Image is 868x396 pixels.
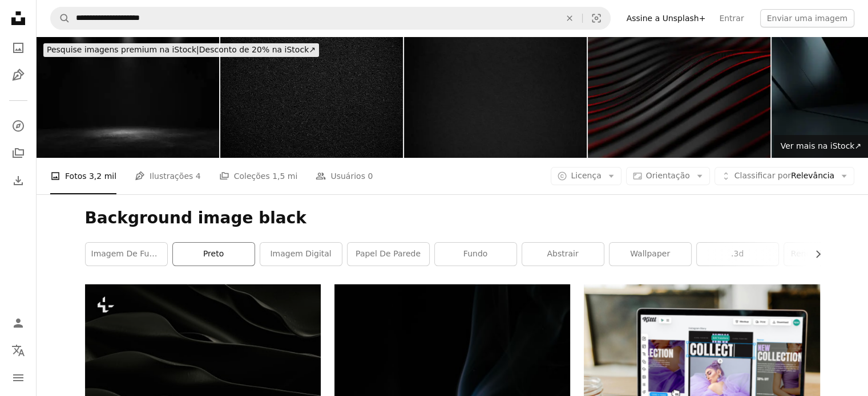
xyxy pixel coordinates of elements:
[272,170,297,182] span: 1,5 mi
[620,9,713,27] a: Assine a Unsplash+
[260,243,342,266] a: imagem digital
[50,7,611,30] form: Pesquise conteúdo visual em todo o site
[7,115,30,137] a: Explorar
[7,366,30,389] button: Menu
[588,36,770,158] img: Fundo de movimento de fibra de carbono negro. Tecnologia ondulada linha com luz vermelha brilhant...
[47,45,316,54] span: Desconto de 20% na iStock ↗
[714,167,854,185] button: Classificar porRelevância
[404,36,587,158] img: Material de papel preto do ofício
[85,208,820,228] h1: Background image black
[37,36,326,64] a: Pesquise imagens premium na iStock|Desconto de 20% na iStock↗
[760,9,854,27] button: Enviar uma imagem
[37,36,219,158] img: Vitrine de produtos com holofotes. Fundo do estúdio preto. Use como montagem para exibição do pro...
[7,312,30,334] a: Entrar / Cadastrar-se
[781,141,861,150] span: Ver mais na iStock ↗
[51,7,70,29] button: Pesquise na Unsplash
[220,36,403,158] img: Textura preta da nova panela de ferro fundido
[551,167,621,185] button: Licença
[316,158,373,194] a: Usuários 0
[219,158,298,194] a: Coleções 1,5 mi
[135,158,201,194] a: Ilustrações 4
[583,7,610,29] button: Pesquisa visual
[7,64,30,87] a: Ilustrações
[7,142,30,165] a: Coleções
[348,243,429,266] a: papel de parede
[609,243,691,266] a: Wallpaper
[646,171,690,180] span: Orientação
[7,169,30,192] a: Histórico de downloads
[712,9,750,27] a: Entrar
[7,36,30,59] a: Fotos
[734,170,834,182] span: Relevância
[47,45,199,54] span: Pesquise imagens premium na iStock |
[7,7,30,32] a: Início — Unsplash
[196,170,201,182] span: 4
[808,243,820,266] button: rolar lista para a direita
[697,243,778,266] a: .3d
[734,171,791,180] span: Classificar por
[86,243,167,266] a: imagem de fundo
[784,243,866,266] a: Renderização 3D
[557,7,582,29] button: Limpar
[774,135,868,158] a: Ver mais na iStock↗
[522,243,604,266] a: abstrair
[7,339,30,362] button: Idioma
[435,243,516,266] a: fundo
[368,170,373,182] span: 0
[173,243,255,266] a: preto
[571,171,601,180] span: Licença
[626,167,710,185] button: Orientação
